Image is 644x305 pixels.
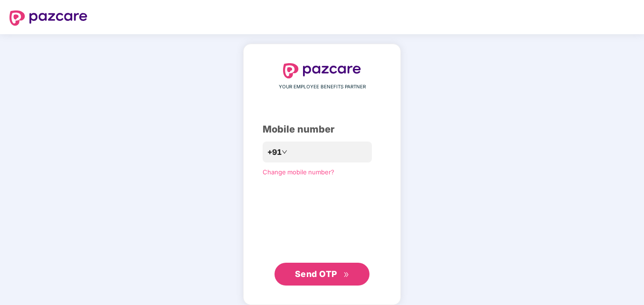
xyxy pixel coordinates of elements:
a: Change mobile number? [263,168,334,176]
button: Send OTPdouble-right [275,263,369,286]
div: Mobile number [263,122,381,137]
span: down [282,149,287,155]
span: YOUR EMPLOYEE BENEFITS PARTNER [279,83,366,91]
span: +91 [267,146,282,158]
span: double-right [343,272,350,278]
img: logo [283,63,361,78]
span: Send OTP [295,269,337,279]
img: logo [9,10,87,26]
